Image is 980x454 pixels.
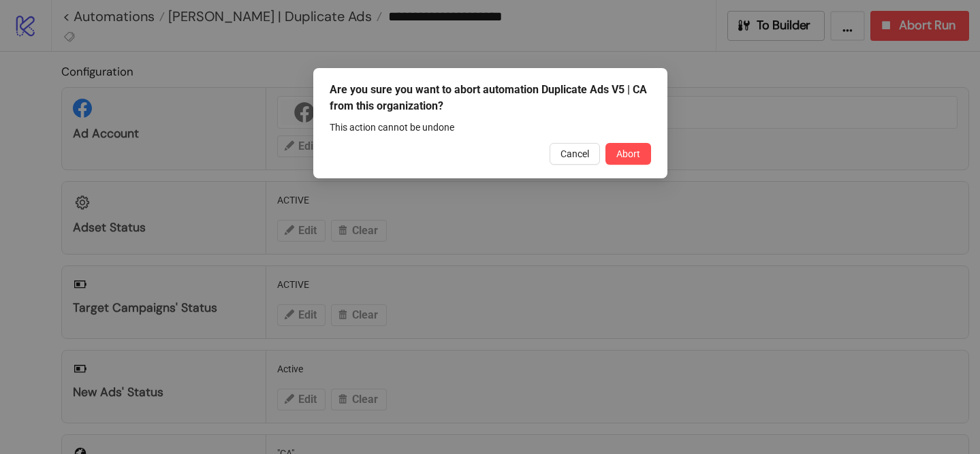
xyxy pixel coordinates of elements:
div: Are you sure you want to abort automation Duplicate Ads V5 | CA from this organization? [330,82,651,114]
span: Abort [616,148,640,159]
button: Abort [605,143,651,165]
div: This action cannot be undone [330,120,651,135]
button: Cancel [550,143,600,165]
span: Cancel [560,148,589,159]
